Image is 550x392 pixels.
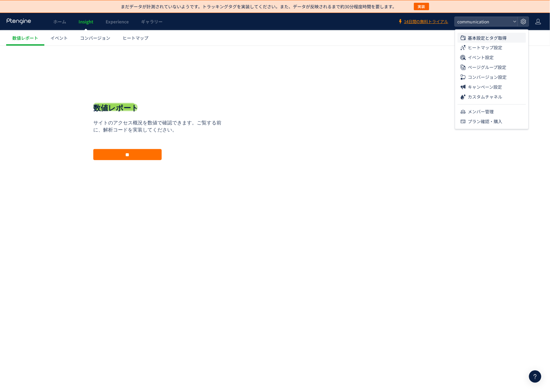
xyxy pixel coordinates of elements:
[468,107,494,117] span: メンバー管理
[12,35,38,41] span: 数値レポート
[141,18,163,25] span: ギャラリー
[468,92,502,102] span: カスタムチャネル
[398,19,448,25] a: 14日間の無料トライアル
[53,18,66,25] span: ホーム
[468,82,502,92] span: キャンペーン設定
[468,117,502,127] span: プラン確認・購入
[468,33,507,43] span: 基本設定とタグ取得
[93,74,226,88] p: サイトのアクセス概況を数値で確認できます。ご覧する前に、解析コードを実装してください。
[456,17,511,26] span: communication
[404,19,448,25] span: 14日間の無料トライアル
[468,43,502,53] span: ヒートマップ設定
[93,57,139,68] h1: 数値レポート
[468,63,506,72] span: ページグループ設定
[80,35,110,41] span: コンバージョン
[468,53,494,63] span: イベント設定
[123,35,148,41] span: ヒートマップ
[414,3,429,10] button: 実装
[121,3,397,10] p: まだデータが計測されていないようです。トラッキングタグを実装してください。また、データが反映されるまで約30分程度時間を要します。
[79,18,93,25] span: Insight
[468,72,507,82] span: コンバージョン設定
[106,18,129,25] span: Experience
[418,3,425,10] span: 実装
[51,35,68,41] span: イベント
